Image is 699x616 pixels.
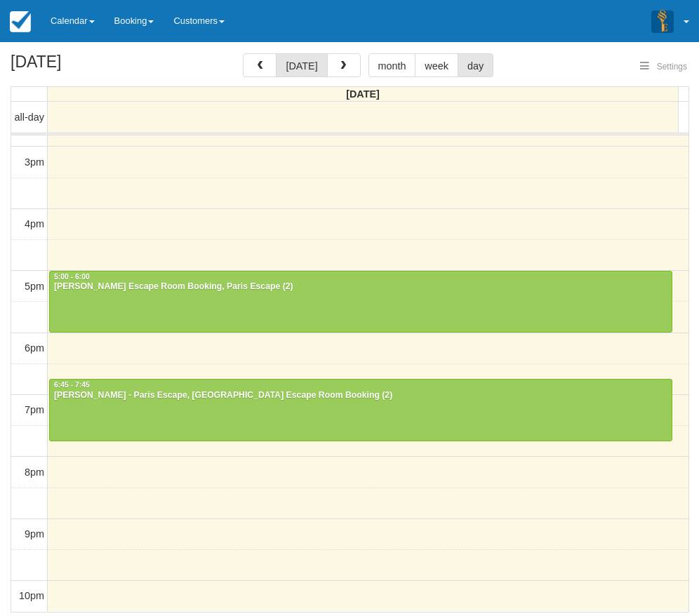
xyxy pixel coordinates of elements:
[25,342,44,354] span: 6pm
[25,467,44,478] span: 8pm
[368,53,416,77] button: month
[25,528,44,540] span: 9pm
[11,53,188,79] h2: [DATE]
[25,281,44,292] span: 5pm
[632,57,695,77] button: Settings
[25,156,44,168] span: 3pm
[346,88,380,100] span: [DATE]
[15,112,44,123] span: all-day
[54,381,90,389] span: 6:45 - 7:45
[651,10,674,32] img: A3
[49,379,672,441] a: 6:45 - 7:45[PERSON_NAME] - Paris Escape, [GEOGRAPHIC_DATA] Escape Room Booking (2)
[54,273,90,281] span: 5:00 - 6:00
[10,11,31,32] img: checkfront-main-nav-mini-logo.png
[53,281,668,293] div: [PERSON_NAME] Escape Room Booking, Paris Escape (2)
[19,590,44,601] span: 10pm
[415,53,458,77] button: week
[53,390,668,401] div: [PERSON_NAME] - Paris Escape, [GEOGRAPHIC_DATA] Escape Room Booking (2)
[49,271,672,333] a: 5:00 - 6:00[PERSON_NAME] Escape Room Booking, Paris Escape (2)
[276,53,327,77] button: [DATE]
[458,53,493,77] button: day
[25,404,44,415] span: 7pm
[25,218,44,229] span: 4pm
[657,62,687,72] span: Settings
